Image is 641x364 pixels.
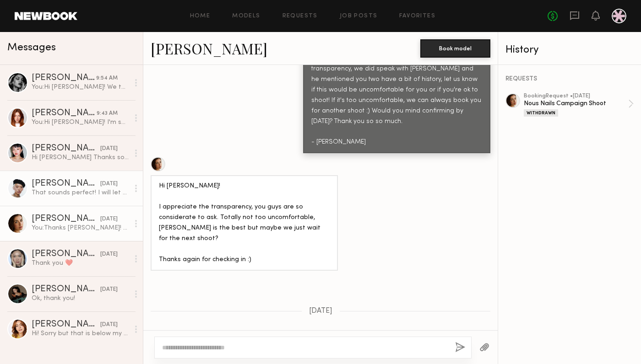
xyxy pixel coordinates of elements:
[100,321,118,329] div: [DATE]
[524,99,628,108] div: Nous Nails Campaign Shoot
[190,13,211,19] a: Home
[151,38,267,58] a: [PERSON_NAME]
[97,109,118,118] div: 9:43 AM
[32,320,100,329] div: [PERSON_NAME]
[505,76,634,82] div: REQUESTS
[96,74,118,83] div: 9:54 AM
[32,285,100,294] div: [PERSON_NAME]
[524,109,558,117] div: Withdrawn
[32,329,129,338] div: Hi! Sorry but that is below my rate.
[100,145,118,153] div: [DATE]
[232,13,260,19] a: Models
[159,181,330,265] div: Hi [PERSON_NAME]! I appreciate the transparency, you guys are so considerate to ask. Totally not ...
[420,39,490,58] button: Book model
[282,13,318,19] a: Requests
[505,45,634,55] div: History
[524,93,628,99] div: booking Request • [DATE]
[32,153,129,162] div: Hi [PERSON_NAME] Thanks so much for your kind words! I hope to work together in the future. [PERS...
[32,144,100,153] div: [PERSON_NAME]
[420,44,490,52] a: Book model
[311,54,482,148] div: Hey [PERSON_NAME]! Just wanted to check in with full transparency, we did speak with [PERSON_NAME...
[32,214,100,224] div: [PERSON_NAME]
[309,307,332,315] span: [DATE]
[32,188,129,197] div: That sounds perfect! I will let you know when the nail tips arrive! I received the Venmo! Thank y...
[32,118,129,127] div: You: Hi [PERSON_NAME]! I'm so sorry on the delayed response - yes let's do it for $100/hr! Please...
[32,179,100,188] div: [PERSON_NAME]
[399,13,435,19] a: Favorites
[32,250,100,259] div: [PERSON_NAME]
[100,285,118,294] div: [DATE]
[524,93,634,117] a: bookingRequest •[DATE]Nous Nails Campaign ShootWithdrawn
[32,74,96,83] div: [PERSON_NAME]
[100,215,118,224] div: [DATE]
[32,83,129,91] div: You: Hi [PERSON_NAME]! We totally understand, your health comes first! Unfortunately we aren't ab...
[7,43,56,53] span: Messages
[32,109,97,118] div: [PERSON_NAME]
[32,294,129,303] div: Ok, thank you!
[100,180,118,188] div: [DATE]
[32,259,129,268] div: Thank you ❤️
[100,250,118,259] div: [DATE]
[32,224,129,232] div: You: Thanks [PERSON_NAME]! We will definitely reach out for the next shoot :) We would love to wo...
[340,13,378,19] a: Job Posts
